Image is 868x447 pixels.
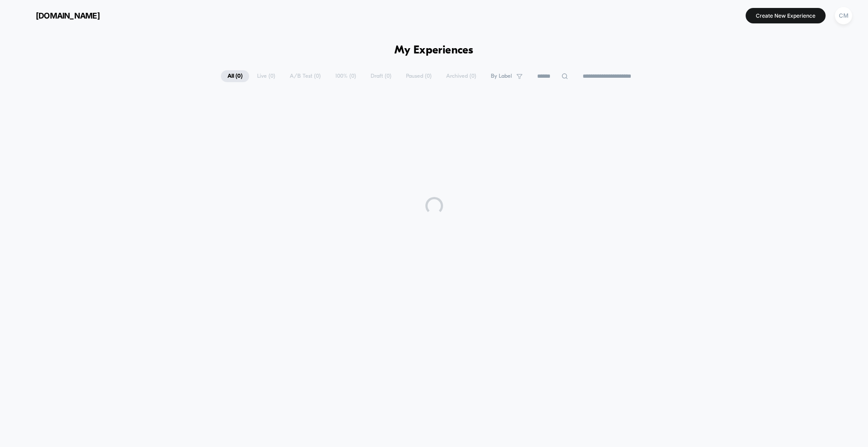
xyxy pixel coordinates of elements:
span: All ( 0 ) [221,70,249,82]
div: CM [835,7,852,24]
span: By Label [491,73,512,80]
button: CM [832,7,855,25]
span: [DOMAIN_NAME] [36,11,100,20]
button: [DOMAIN_NAME] [13,8,102,23]
button: Create New Experience [746,8,826,23]
h1: My Experiences [394,44,474,57]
